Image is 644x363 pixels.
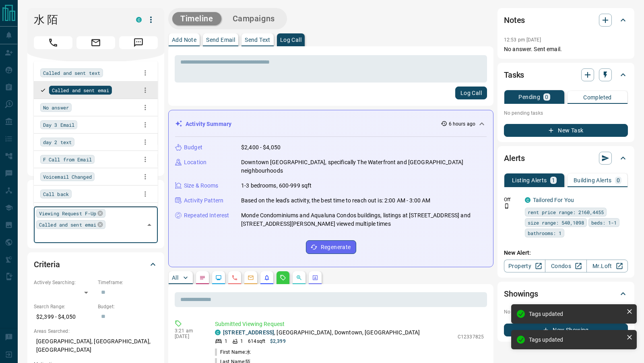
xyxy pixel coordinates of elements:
div: condos.ca [215,330,221,335]
a: [STREET_ADDRESS] [223,329,274,336]
h1: 水 陌 [34,13,124,26]
span: Called and sent emai [52,86,109,94]
p: No showings booked [504,308,628,316]
p: [GEOGRAPHIC_DATA], [GEOGRAPHIC_DATA], [GEOGRAPHIC_DATA] [34,335,158,357]
span: 水 [246,349,251,355]
div: Tags updated [529,336,623,343]
h2: Criteria [34,258,60,271]
p: Activity Summary [186,120,231,128]
svg: Notes [199,274,206,281]
svg: Opportunities [296,274,302,281]
p: Listing Alerts [512,177,547,183]
div: Viewing Request F-Up [36,209,105,218]
p: $2,399 - $4,050 [34,310,94,324]
div: Showings [504,284,628,303]
svg: Agent Actions [312,274,318,281]
p: Monde Condominiums and Aqualuna Condos buildings, listings at [STREET_ADDRESS] and [STREET_ADDRES... [241,211,487,228]
span: Viewing Request F-Up [39,209,96,217]
button: Close [144,219,155,231]
p: Budget [184,143,202,152]
p: Areas Searched: [34,328,158,335]
button: Campaigns [225,12,283,25]
div: Alerts [504,148,628,168]
p: Send Text [245,37,270,43]
div: condos.ca [136,17,142,23]
p: 6 hours ago [449,120,475,128]
p: 3:21 am [175,328,203,334]
span: beds: 1-1 [591,219,617,227]
p: $2,400 - $4,050 [241,143,281,152]
p: Building Alerts [574,177,612,183]
span: Called and sent text [43,69,100,77]
svg: Calls [231,274,238,281]
p: Pending [518,94,540,100]
span: Call back [43,190,69,198]
p: Completed [583,95,612,100]
span: day 2 text [43,138,72,146]
div: Tags updated [529,311,623,317]
svg: Push Notification Only [504,203,510,209]
div: Criteria [34,255,158,274]
p: Search Range: [34,303,94,310]
span: Voicemail Changed [43,173,92,181]
p: Based on the lead's activity, the best time to reach out is: 2:00 AM - 3:00 AM [241,196,430,205]
p: Location [184,158,206,167]
p: 1-3 bedrooms, 600-999 sqft [241,181,312,190]
p: 614 sqft [248,338,265,345]
span: size range: 540,1098 [528,219,584,227]
p: Add Note [172,37,196,43]
p: 1 [240,338,243,345]
span: Day 3 Email [43,121,74,129]
p: Actively Searching: [34,279,94,286]
div: Notes [504,10,628,30]
button: Regenerate [306,240,356,254]
span: F Call from Email [43,155,92,163]
svg: Lead Browsing Activity [215,274,222,281]
p: Off [504,196,520,203]
div: Activity Summary6 hours ago [175,117,487,132]
span: rent price range: 2160,4455 [528,208,604,216]
p: [DATE] [175,334,203,339]
h2: Tasks [504,68,524,81]
a: Property [504,260,545,272]
p: All [172,275,178,280]
svg: Listing Alerts [264,274,270,281]
span: Call [34,36,72,49]
p: No answer. Sent email. [504,45,628,54]
p: First Name: [215,349,251,356]
p: No pending tasks [504,107,628,119]
h2: Notes [504,14,525,27]
p: 1 [225,338,227,345]
svg: Emails [248,274,254,281]
p: Log Call [280,37,301,43]
p: Downtown [GEOGRAPHIC_DATA], specifically The Waterfront and [GEOGRAPHIC_DATA] neighbourhoods [241,158,487,175]
p: 0 [617,177,620,183]
h2: Showings [504,287,538,300]
button: New Task [504,124,628,137]
span: No answer [43,103,69,111]
div: condos.ca [525,197,530,203]
button: New Showing [504,324,628,336]
p: New Alert: [504,249,628,257]
p: 0 [545,94,548,100]
a: Mr.Loft [586,260,628,272]
p: , [GEOGRAPHIC_DATA], Downtown, [GEOGRAPHIC_DATA] [223,328,420,337]
p: Budget: [98,303,158,310]
p: Send Email [206,37,235,43]
h2: Alerts [504,152,525,165]
a: Tailored For You [533,197,574,203]
p: $2,399 [270,338,286,345]
button: Log Call [455,87,487,99]
span: Called and sent emai [39,221,96,229]
p: Repeated Interest [184,211,229,220]
a: Condos [545,260,586,272]
span: Email [76,36,115,49]
p: Size & Rooms [184,181,219,190]
p: 1 [552,177,555,183]
p: Timeframe: [98,279,158,286]
div: Tasks [504,65,628,85]
p: Submitted Viewing Request [215,320,484,328]
span: bathrooms: 1 [528,229,561,237]
div: Called and sent emai [36,220,105,229]
button: Timeline [172,12,221,25]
